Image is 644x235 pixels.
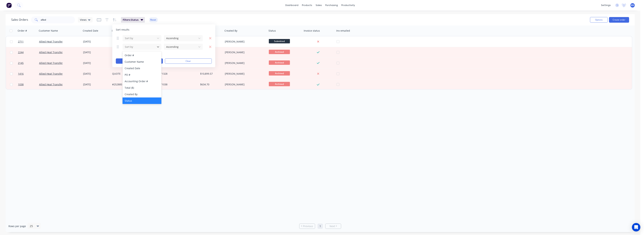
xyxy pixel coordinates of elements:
button: Apply [116,58,163,64]
div: Status [123,97,161,104]
button: Create order [609,17,629,23]
button: Filters:Status [121,17,145,23]
div: #252885 [112,83,151,86]
span: Archived [269,82,290,86]
div: sales [314,3,324,8]
div: purchasing [324,3,340,8]
a: Allied Heat Transfer [39,61,63,65]
div: [PERSON_NAME] [225,40,264,43]
div: [DATE] [83,72,109,76]
span: Archived [269,60,290,65]
span: Archived [269,50,290,54]
div: PO # [112,29,117,32]
img: Factory [6,3,12,8]
div: [PERSON_NAME] [225,51,264,54]
div: Customer Name [123,58,161,65]
div: QUOTE [112,72,151,76]
h1: Sales Orders [11,18,28,21]
div: products [300,3,314,8]
div: Created Date [123,65,161,71]
a: Page 1 is your current page [318,224,323,229]
button: add [122,52,162,55]
a: Allied Heat Transfer [39,51,63,54]
span: Previous [303,224,313,228]
div: Order # [18,29,27,32]
button: Reset [149,17,158,22]
span: MA [631,4,634,7]
div: 00071328 [156,72,195,76]
div: productivity [340,3,357,8]
span: Next [330,224,335,228]
a: 2244 [18,47,39,58]
span: 2244 [18,51,24,54]
button: Clear [165,58,212,64]
ul: Pagination [298,224,343,229]
div: $10,899.57 [200,72,221,76]
a: 1416 [18,68,39,79]
span: Submitted [269,39,290,43]
span: Archived [269,71,290,76]
div: Total ($) [123,84,161,91]
a: dashboard [284,3,300,8]
div: Created Date [83,29,98,32]
div: Accounting Order # [123,78,161,84]
div: Order # [123,52,161,58]
a: 2711 [18,36,39,47]
div: [PERSON_NAME] [225,72,264,76]
a: 1038 [18,79,39,90]
div: Invoice status [304,29,320,32]
span: 1038 [18,83,24,86]
div: Created By [123,91,161,97]
div: [DATE] [83,51,109,54]
a: Allied Heat Transfer [39,83,63,86]
div: 00071038 [156,83,195,86]
span: Filters: Status [123,18,139,22]
div: Open Intercom Messenger [632,223,640,231]
button: Options [590,17,608,23]
div: [DATE] [83,61,109,65]
a: Allied Heat Transfer [39,40,63,43]
span: Sort results [116,28,129,31]
span: 2711 [18,40,24,43]
div: Created By [224,29,237,32]
a: Next page [326,224,341,228]
div: Status [268,29,276,32]
div: [PERSON_NAME] [225,83,264,86]
a: Previous page [299,224,315,228]
a: 2145 [18,58,39,68]
div: Customer Name [39,29,58,32]
div: [DATE] [83,83,109,86]
div: [DATE] [83,40,109,43]
span: 1416 [18,72,24,76]
input: Search... [41,16,75,23]
div: settings [599,3,613,8]
span: Views [80,18,87,22]
span: 2145 [18,61,24,65]
div: $634.70 [200,83,221,86]
div: PO # [123,71,161,78]
a: Allied Heat Transfer [39,72,63,75]
div: [PERSON_NAME] [225,61,264,65]
span: Rows per page [8,224,26,228]
div: Inv emailed [336,29,350,32]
